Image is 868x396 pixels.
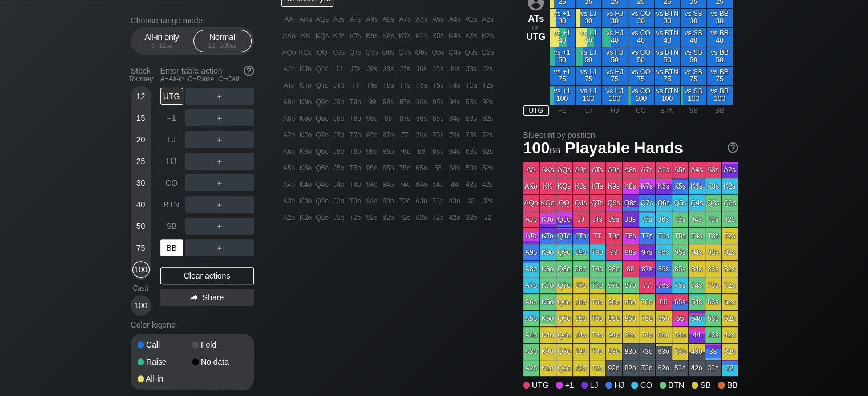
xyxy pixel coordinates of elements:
[656,195,672,211] div: Q6s
[298,193,314,209] div: K3o
[463,177,479,193] div: 43s
[573,178,589,194] div: KJs
[430,193,446,209] div: 53o
[314,193,330,209] div: Q3o
[160,131,183,148] div: LJ
[672,178,688,194] div: K5s
[576,67,601,85] div: vs LJ 75
[447,127,463,143] div: 74s
[348,144,364,160] div: T6o
[414,28,430,44] div: K6s
[397,61,413,77] div: J7s
[397,144,413,160] div: 76o
[722,178,738,194] div: K2s
[281,11,297,27] div: AA
[348,177,364,193] div: T4o
[314,11,330,27] div: AQs
[298,127,314,143] div: K7o
[364,11,380,27] div: A9s
[381,11,397,27] div: A8s
[463,210,479,226] div: 32o
[160,62,254,88] div: Enter table action
[573,162,589,178] div: AJs
[540,195,556,211] div: KQo
[190,295,198,301] img: share.864f2f62.svg
[364,160,380,176] div: 95o
[298,61,314,77] div: KJo
[281,94,297,110] div: A9o
[364,61,380,77] div: J9s
[480,11,496,27] div: A2s
[672,162,688,178] div: A5s
[185,131,254,148] div: ＋
[281,28,297,44] div: AKo
[447,193,463,209] div: 43o
[348,111,364,126] div: T8o
[430,44,446,60] div: Q5s
[397,11,413,27] div: A7s
[397,44,413,60] div: Q7s
[463,11,479,27] div: A3s
[602,105,628,116] div: HJ
[707,47,733,66] div: vs BB 50
[231,42,237,50] span: bb
[628,9,654,27] div: vs CO 30
[243,64,255,77] img: help.32db89a4.svg
[463,144,479,160] div: 63s
[314,210,330,226] div: Q2o
[590,195,605,211] div: QTs
[132,196,150,213] div: 40
[132,297,150,314] div: 100
[480,177,496,193] div: 42s
[463,28,479,44] div: K3s
[628,86,654,105] div: vs CO 100
[655,28,680,47] div: vs BTN 40
[480,127,496,143] div: 72s
[480,61,496,77] div: J2s
[397,193,413,209] div: 73o
[132,109,150,126] div: 15
[397,210,413,226] div: 72o
[185,153,254,170] div: ＋
[655,9,680,27] div: vs BTN 30
[298,11,314,27] div: AKs
[364,210,380,226] div: 92o
[430,94,446,110] div: 95s
[480,144,496,160] div: 62s
[160,75,254,83] div: A=All-in R=Raise C=Call
[348,127,364,143] div: T7o
[126,75,156,83] div: Tourney
[414,61,430,77] div: J6s
[348,160,364,176] div: T5o
[167,42,173,50] span: bb
[550,47,575,66] div: vs +1 50
[185,174,254,191] div: ＋
[523,31,549,42] div: UTG
[430,177,446,193] div: 54o
[672,195,688,211] div: Q5s
[550,9,575,27] div: vs +1 30
[623,195,639,211] div: Q8s
[298,28,314,44] div: KK
[707,28,733,47] div: vs BB 40
[298,111,314,126] div: K8o
[364,127,380,143] div: 97o
[550,105,575,116] div: +1
[281,210,297,226] div: A2o
[314,160,330,176] div: Q5o
[199,42,247,50] div: 12 – 100
[447,44,463,60] div: Q4s
[480,77,496,93] div: T2s
[314,127,330,143] div: Q7o
[414,177,430,193] div: 64o
[132,218,150,235] div: 50
[447,94,463,110] div: 94s
[681,9,706,27] div: vs SB 30
[689,178,705,194] div: K4s
[523,138,738,157] h1: Playable Hands
[192,341,247,349] div: Fold
[381,144,397,160] div: 86o
[348,77,364,93] div: TT
[707,9,733,27] div: vs BB 30
[480,193,496,209] div: 32s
